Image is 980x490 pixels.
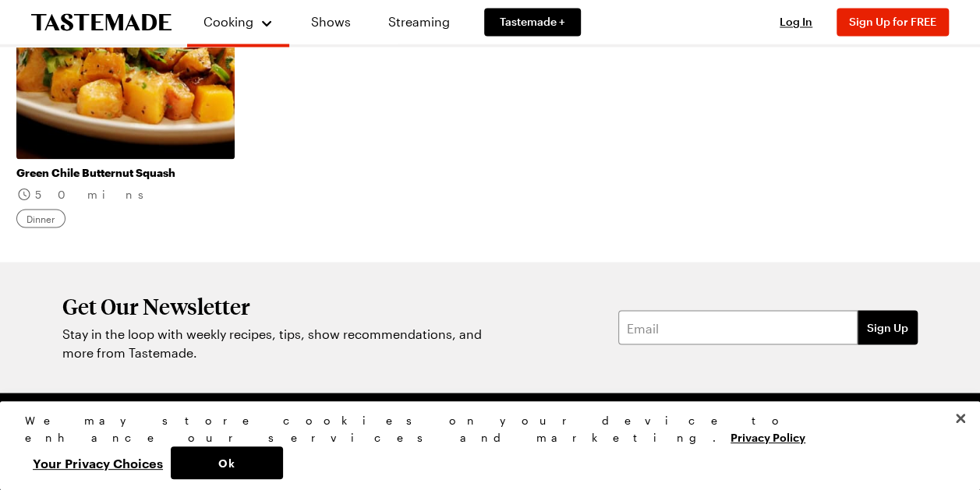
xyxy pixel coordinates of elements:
button: Close [943,401,978,435]
p: Stay in the loop with weekly recipes, tips, show recommendations, and more from Tastemade. [62,324,491,361]
span: Sign Up for FREE [849,15,936,28]
div: We may store cookies on your device to enhance our services and marketing. [25,412,942,446]
span: Tastemade + [500,14,565,30]
button: Sign Up [858,310,918,344]
button: Log In [765,14,827,30]
span: Log In [780,15,812,28]
a: More information about your privacy, opens in a new tab [731,429,805,444]
a: To Tastemade Home Page [31,13,172,31]
span: Sign Up [867,319,908,335]
div: Privacy [25,412,942,479]
h2: Get Our Newsletter [62,293,491,318]
a: Green Chile Butternut Squash [16,165,235,179]
button: Cooking [203,6,274,37]
button: Sign Up for FREE [837,8,949,36]
span: Cooking [203,14,253,29]
input: Email [618,310,858,344]
button: Your Privacy Choices [25,446,171,479]
button: Ok [171,446,283,479]
a: Tastemade + [484,8,581,36]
